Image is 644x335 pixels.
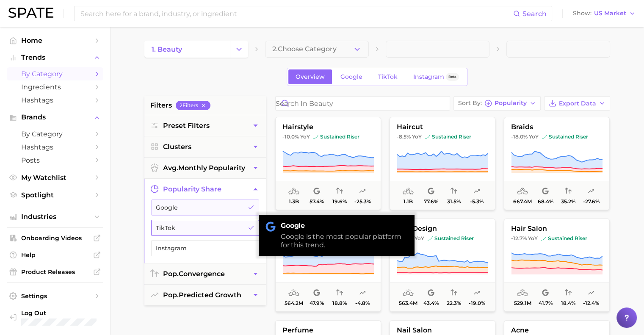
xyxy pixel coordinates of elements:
span: popularity share: Google [313,288,320,298]
a: Spotlight [7,188,103,202]
span: -8.5% [397,133,411,140]
span: popularity share: Google [542,288,549,298]
img: SPATE [8,8,53,18]
button: nail design-16.8% YoYsustained risersustained riser563.4m43.4%22.3%-19.0% [390,219,495,312]
a: Hashtags [7,141,103,154]
span: sustained riser [542,133,588,140]
img: sustained riser [425,134,430,139]
span: -25.3% [354,199,370,205]
input: Search here for a brand, industry, or ingredient [80,6,513,21]
span: popularity share: Google [313,186,320,197]
span: 43.4% [423,300,439,306]
button: hairstyle-10.0% YoYsustained risersustained riser1.3b57.4%19.6%-25.3% [275,117,381,210]
a: TikTok [371,69,405,84]
span: sustained riser [541,235,587,242]
a: Help [7,249,103,261]
span: Beta [448,73,456,80]
a: Posts [7,154,103,167]
span: popularity predicted growth: Uncertain [588,288,594,298]
button: pop.convergence [144,263,266,284]
button: 2Filters [176,101,210,110]
span: Industries [21,213,89,221]
span: Google [156,204,241,211]
span: 529.1m [514,300,531,306]
span: average monthly popularity: Very High Popularity [517,288,528,298]
span: -19.0% [468,300,485,306]
span: popularity share: Google [542,186,549,197]
span: 1.3b [289,199,299,205]
span: YoY [300,133,310,140]
strong: Google [281,221,408,230]
span: My Watchlist [21,174,89,182]
span: Instagram [156,245,241,252]
span: Brands [21,114,89,121]
a: Product Releases [7,266,103,278]
span: predicted growth [163,291,241,299]
a: Settings [7,290,103,302]
a: 1. beauty [144,41,230,58]
span: popularity predicted growth: Uncertain [588,186,594,197]
span: -18.0% [511,133,528,140]
a: InstagramBeta [406,69,466,84]
span: nail design [390,225,495,233]
span: Overview [296,73,325,80]
span: 1.1b [404,199,413,205]
a: Google [333,69,370,84]
span: 35.2% [561,199,575,205]
button: hair salon-12.7% YoYsustained risersustained riser529.1m41.7%18.4%-12.4% [504,219,610,312]
span: by Category [21,130,89,138]
span: filters [150,100,172,111]
button: pop.predicted growth [144,285,266,305]
span: -5.3% [470,199,484,205]
span: 563.4m [399,300,417,306]
span: 18.4% [561,300,575,306]
span: popularity predicted growth: Very Unlikely [473,288,480,298]
span: sustained riser [425,133,471,140]
span: popularity convergence: Low Convergence [451,186,457,197]
span: convergence [163,270,225,278]
button: Sort ByPopularity [453,96,541,111]
span: Search [522,10,547,18]
button: Trends [7,51,103,64]
span: Trends [21,54,89,61]
span: 47.9% [310,300,324,306]
button: haircut-8.5% YoYsustained risersustained riser1.1b77.6%31.5%-5.3% [390,117,495,210]
span: 18.8% [332,300,347,306]
span: YoY [412,133,422,140]
span: Spotlight [21,191,89,199]
button: popularity share [144,179,266,199]
span: sustained riser [428,235,474,242]
span: Log Out [21,309,97,317]
button: 2.Choose Category [265,41,369,58]
span: 41.7% [538,300,552,306]
a: My Watchlist [7,171,103,184]
a: Hashtags [7,94,103,107]
div: Google is the most popular platform for this trend. [281,233,408,249]
span: 22.3% [447,300,461,306]
span: Settings [21,292,89,300]
span: Instagram [413,73,444,80]
span: popularity share: Google [428,186,434,197]
button: Clusters [144,136,266,157]
span: Google [340,73,362,80]
button: Preset Filters [144,115,266,136]
span: -12.4% [583,300,599,306]
span: popularity predicted growth: Uncertain [359,186,366,197]
span: popularity convergence: Low Convergence [565,186,572,197]
span: TikTok [156,224,241,231]
span: Preset Filters [163,122,210,130]
button: curly hair+1.4% YoYsustained risersustained riser564.2m47.9%18.8%-4.8% [275,219,381,312]
a: by Category [7,127,103,141]
span: Ingredients [21,83,89,91]
span: perfume [276,327,381,334]
span: average monthly popularity: Very High Popularity [288,186,299,197]
button: ShowUS Market [571,8,638,19]
span: average monthly popularity: Very High Popularity [517,186,528,197]
button: Change Category [230,41,248,58]
span: -10.0% [282,133,299,140]
span: Popularity [495,101,527,105]
abbr: popularity index [163,291,179,299]
span: popularity share: Google [428,288,434,298]
button: Industries [7,210,103,223]
span: Export Data [559,100,596,107]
